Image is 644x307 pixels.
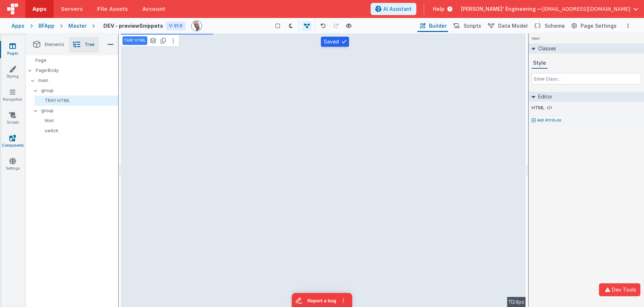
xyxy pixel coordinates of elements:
[529,34,542,43] h4: html
[41,107,118,115] p: group
[535,92,553,102] h2: Editor
[542,5,630,13] span: [EMAIL_ADDRESS][DOMAIN_NAME]
[569,20,618,32] button: Page Settings
[532,105,545,111] label: HTML
[37,98,118,104] p: TRAY HTML
[38,77,118,84] p: main
[68,22,86,29] div: Master
[486,20,529,32] button: Data Model
[532,58,547,69] button: Style
[121,34,526,307] div: -->
[324,38,339,45] p: Saved
[124,38,146,43] p: TRAY HTML
[464,22,481,29] span: Scripts
[371,3,416,15] button: AI Assistant
[12,22,24,29] div: Apps
[451,20,483,32] button: Scripts
[532,73,641,84] input: Enter Class...
[498,22,528,29] span: Data Model
[535,43,556,54] h2: Classes
[581,22,617,29] span: Page Settings
[61,5,82,13] span: Servers
[383,5,412,13] span: AI Assistant
[36,68,118,73] p: Page Body
[507,297,526,307] div: 1124px
[103,23,163,28] h4: DEV - previewSnippets
[26,55,118,65] div: Page
[433,5,444,13] span: Help
[192,21,202,31] img: 11ac31fe5dc3d0eff3fbbbf7b26fa6e1
[97,5,128,13] span: File Assets
[45,42,64,47] span: Elements
[624,22,632,30] button: Options
[545,22,565,29] span: Schema
[429,22,447,29] span: Builder
[461,5,542,13] span: [PERSON_NAME]' Engineering —
[532,118,641,123] button: Add Attribute
[537,118,562,123] p: Add Attribute
[37,128,118,134] p: switch
[166,22,185,30] div: V: 91.6
[37,118,118,124] p: html
[32,5,46,13] span: Apps
[461,5,638,13] button: [PERSON_NAME]' Engineering — [EMAIL_ADDRESS][DOMAIN_NAME]
[85,42,94,47] span: Tree
[417,20,448,32] button: Builder
[532,20,566,32] button: Schema
[39,22,54,29] div: BFApp
[41,87,118,95] p: group
[599,283,640,296] button: Dev Tools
